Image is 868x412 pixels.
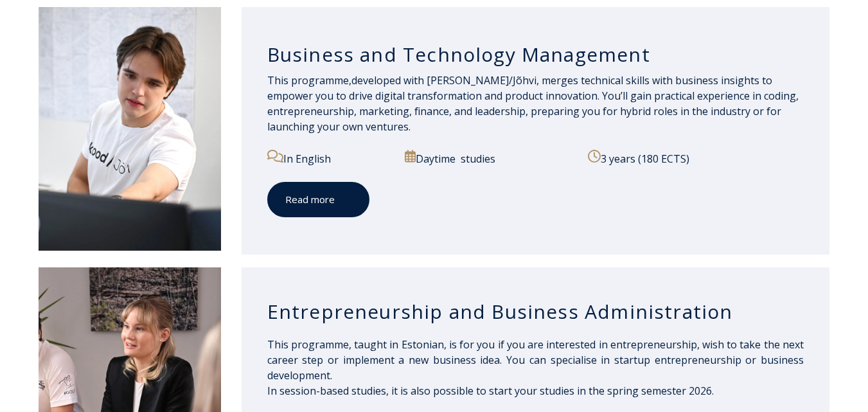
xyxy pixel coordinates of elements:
img: Business and Technology Management [39,7,221,251]
p: Daytime studies [405,150,574,166]
h3: Business and Technology Management [267,42,804,67]
h3: Entrepreneurship and Business Administration [267,300,804,324]
a: Read more [267,182,369,217]
span: This programme, [267,73,351,87]
p: 3 years (180 ECTS) [588,150,804,166]
span: This programme, taught in Estonian, is for you if you are interested in entrepreneurship, wish to... [267,337,804,398]
p: developed with [PERSON_NAME]/Jõhvi, merges technical skills with business insights to empower you... [267,73,804,134]
p: In English [267,150,391,166]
